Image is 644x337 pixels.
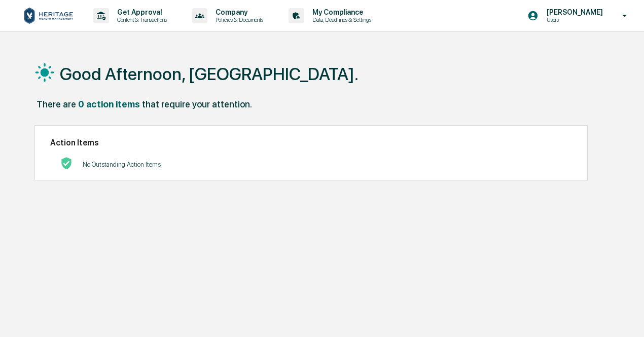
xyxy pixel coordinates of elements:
h1: Good Afternoon, [GEOGRAPHIC_DATA]. [60,64,359,84]
div: that require your attention. [142,99,252,109]
p: [PERSON_NAME] [539,8,608,16]
p: No Outstanding Action Items [83,161,161,168]
img: No Actions logo [60,157,73,169]
p: My Compliance [304,8,376,16]
div: 0 action items [78,99,140,109]
h2: Action Items [50,138,572,147]
p: Policies & Documents [207,16,268,23]
p: Users [539,16,608,23]
p: Company [207,8,268,16]
p: Data, Deadlines & Settings [304,16,376,23]
p: Content & Transactions [109,16,172,23]
div: There are [37,99,76,109]
img: logo [24,8,73,24]
p: Get Approval [109,8,172,16]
